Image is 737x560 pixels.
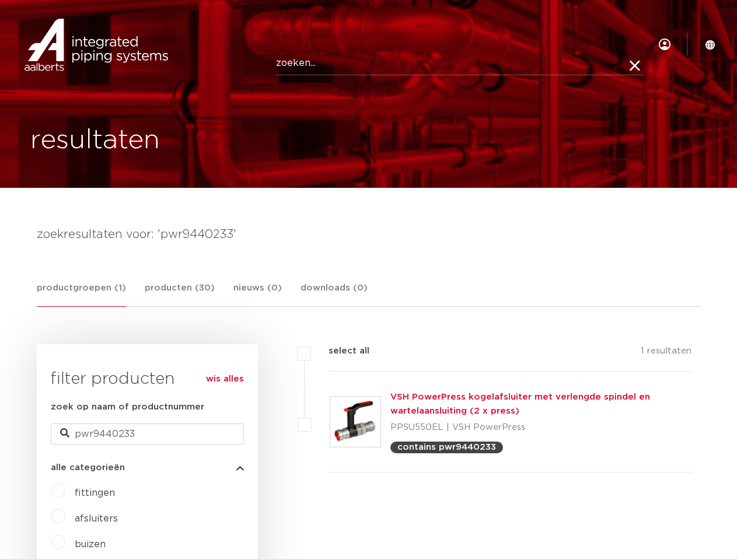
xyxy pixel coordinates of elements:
[641,344,691,362] p: 1 resultaten
[206,372,244,386] a: wis alles
[390,418,692,437] p: PPSU550EL | VSH PowerPress
[51,463,125,472] span: alle categorieën
[37,281,126,307] a: productgroepen (1)
[51,367,244,391] h3: filter producten
[397,443,496,452] p: contains pwr9440233
[276,52,643,75] input: zoeken...
[75,514,118,523] a: afsluiters
[51,463,244,472] button: alle categorieën
[37,225,701,244] h4: zoekresultaten voor: 'pwr9440233'
[311,344,369,358] label: select all
[51,423,244,444] input: zoeken
[75,488,115,498] a: fittingen
[75,540,106,549] a: buizen
[233,281,282,306] a: nieuws (0)
[145,281,215,306] a: producten (30)
[30,122,160,159] h1: resultaten
[330,397,380,447] img: Thumbnail for VSH PowerPress kogelafsluiter met verlengde spindel en wartelaansluiting (2 x press)
[301,281,368,306] a: downloads (0)
[390,393,650,415] a: VSH PowerPress kogelafsluiter met verlengde spindel en wartelaansluiting (2 x press)
[51,400,204,414] label: zoek op naam of productnummer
